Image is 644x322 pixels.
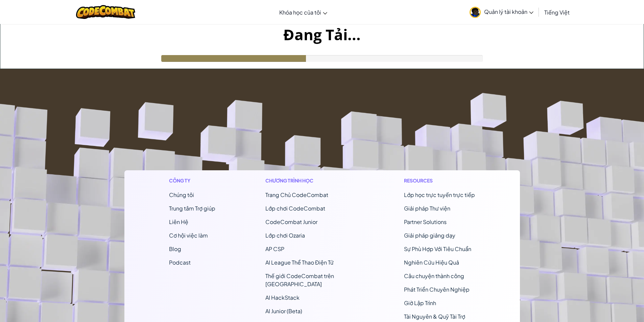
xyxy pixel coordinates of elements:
[265,294,300,301] a: AI HackStack
[276,3,331,21] a: Khóa học của tôi
[169,232,208,239] a: Cơ hội việc làm
[265,245,284,252] a: AP CSP
[404,313,465,320] a: Tài Nguyên & Quỹ Tài Trợ
[265,218,317,225] a: CodeCombat Junior
[265,177,354,184] h1: Chương trình học
[76,5,135,19] img: CodeCombat logo
[169,191,194,198] a: Chúng tôi
[265,232,305,239] a: Lớp chơi Ozaria
[484,8,533,15] span: Quản lý tài khoản
[265,272,334,288] a: Thế giới CodeCombat trên [GEOGRAPHIC_DATA]
[265,259,334,266] a: AI League Thể Thao Điện Tử
[0,24,644,45] h1: Đang Tải...
[541,3,573,21] a: Tiếng Việt
[404,299,436,306] a: Giờ Lập Trình
[404,177,475,184] h1: Resources
[404,205,450,212] a: Giải pháp Thư viện
[169,218,188,225] span: Liên Hệ
[169,177,215,184] h1: Công ty
[279,9,321,16] span: Khóa học của tôi
[265,205,325,212] a: Lớp chơi CodeCombat
[466,1,537,23] a: Quản lý tài khoản
[404,218,447,225] a: Partner Solutions
[470,7,481,18] img: avatar
[404,232,455,239] a: Giải pháp giảng dạy
[404,191,475,198] a: Lớp học trực tuyến trực tiếp
[265,191,328,198] span: Trang Chủ CodeCombat
[169,259,191,266] a: Podcast
[404,245,471,252] a: Sự Phù Hợp Với Tiêu Chuẩn
[265,307,302,315] a: AI Junior (Beta)
[404,259,459,266] a: Nghiên Cứu Hiệu Quả
[404,286,470,293] a: Phát Triển Chuyên Nghiệp
[169,245,181,252] a: Blog
[544,9,570,16] span: Tiếng Việt
[169,205,215,212] a: Trung tâm Trợ giúp
[404,272,464,279] a: Câu chuyện thành công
